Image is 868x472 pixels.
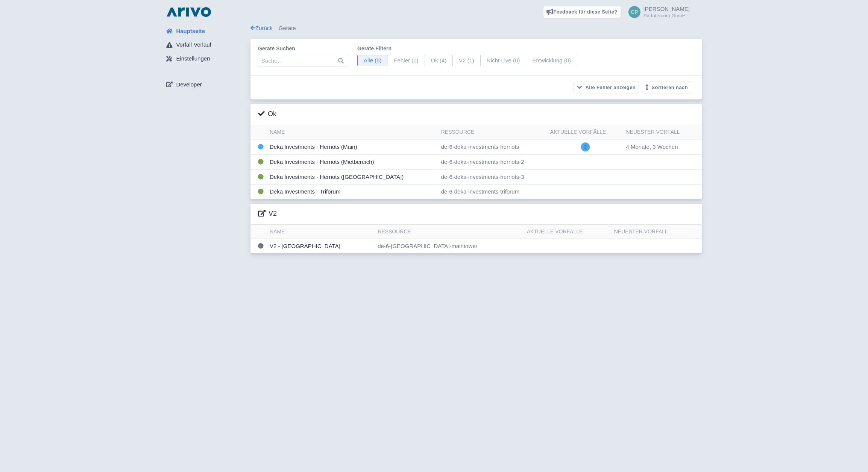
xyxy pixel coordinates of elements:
[160,52,250,66] a: Einstellungen
[438,125,547,139] th: Ressource
[250,24,702,33] div: Geräte
[543,6,621,18] a: Feedback für diese Seite?
[258,55,348,67] input: Suche…
[176,80,202,89] span: Developer
[581,142,590,151] span: 2
[626,144,678,150] span: 4 Monate, 3 Wochen
[160,38,250,52] a: Vorfall-Verlauf
[267,185,438,199] td: Deka Investments - Triforum
[623,125,702,139] th: Neuester Vorfall
[357,45,577,53] label: Geräte filtern
[165,6,213,18] img: logo
[643,6,690,12] span: [PERSON_NAME]
[438,185,547,199] td: de-6-deka-investments-triforum
[267,225,375,239] th: Name
[258,45,348,53] label: Geräte suchen
[176,27,205,36] span: Hauptseite
[526,55,577,67] span: Entwicklung (0)
[524,225,611,239] th: Aktuelle Vorfälle
[611,225,702,239] th: Neuester Vorfall
[250,25,273,31] a: Zurück
[624,6,690,18] a: [PERSON_NAME] AV-Intercom GmbH
[643,13,690,18] small: AV-Intercom GmbH
[375,225,524,239] th: Ressource
[357,55,388,67] span: Alle (5)
[267,169,438,185] td: Deka Investments - Herriots ([GEOGRAPHIC_DATA])
[375,239,524,253] td: de-6-[GEOGRAPHIC_DATA]-maintower
[547,125,623,139] th: Aktuelle Vorfälle
[160,24,250,38] a: Hauptseite
[258,210,277,218] h3: V2
[267,139,438,155] td: Deka Investments - Herriots (Main)
[574,82,639,93] button: Alle Fehler anzeigen
[176,41,211,49] span: Vorfall-Verlauf
[267,239,375,253] td: V2 - [GEOGRAPHIC_DATA]
[258,110,276,118] h3: Ok
[267,125,438,139] th: Name
[425,55,453,67] span: Ok (4)
[176,54,210,63] span: Einstellungen
[160,77,250,92] a: Developer
[267,155,438,170] td: Deka Investments - Herriots (Mietbereich)
[388,55,425,67] span: Fehler (0)
[452,55,481,67] span: V2 (1)
[438,169,547,185] td: de-6-deka-investments-herriots-3
[480,55,526,67] span: Nicht Live (0)
[438,155,547,170] td: de-6-deka-investments-herriots-2
[438,139,547,155] td: de-6-deka-investments-herriots
[642,82,691,93] button: Sortieren nach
